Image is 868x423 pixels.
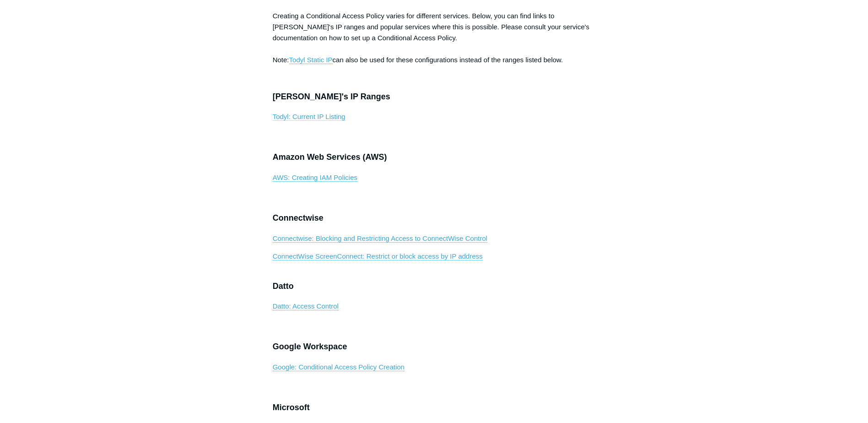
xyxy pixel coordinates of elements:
[273,174,357,182] a: AWS: Creating IAM Policies
[273,90,596,103] h3: [PERSON_NAME]'s IP Ranges
[273,11,596,65] p: Creating a Conditional Access Policy varies for different services. Below, you can find links to ...
[273,280,596,293] h3: Datto
[273,302,339,310] a: Datto: Access Control
[273,151,596,164] h3: Amazon Web Services (AWS)
[273,340,596,353] h3: Google Workspace
[273,113,345,121] a: Todyl: Current IP Listing
[273,234,487,243] a: Connectwise: Blocking and Restricting Access to ConnectWise Control
[273,211,596,225] h3: Connectwise
[273,363,405,371] a: Google: Conditional Access Policy Creation
[273,252,483,260] a: ConnectWise ScreenConnect: Restrict or block access by IP address
[289,56,333,64] a: Todyl Static IP
[273,401,596,414] h3: Microsoft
